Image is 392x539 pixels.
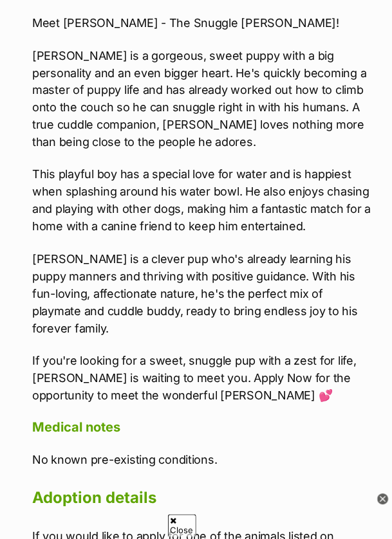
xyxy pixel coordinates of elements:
p: [PERSON_NAME] is a gorgeous, sweet puppy with a big personality and an even bigger heart. He's qu... [32,47,373,151]
p: Meet [PERSON_NAME] - The Snuggle [PERSON_NAME]! [32,14,373,32]
p: No known pre-existing conditions. [32,452,373,469]
p: If you're looking for a sweet, snuggle pup with a zest for life, [PERSON_NAME] is waiting to meet... [32,352,373,405]
h4: Medical notes [32,419,373,436]
p: This playful boy has a special love for water and is happiest when splashing around his water bow... [32,166,373,235]
h2: Adoption details [32,484,373,513]
p: [PERSON_NAME] is a clever pup who's already learning his puppy manners and thriving with positive... [32,251,373,338]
